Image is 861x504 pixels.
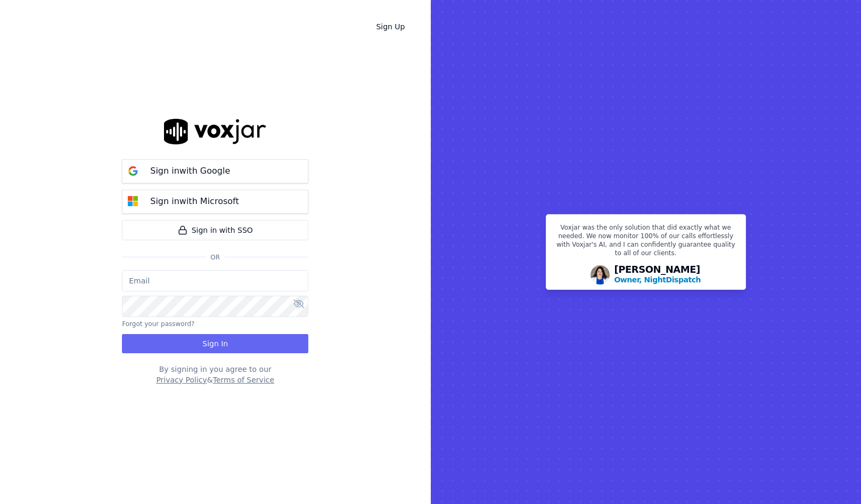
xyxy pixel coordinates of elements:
[122,220,308,240] a: Sign in with SSO
[122,190,308,214] button: Sign inwith Microsoft
[150,165,230,177] p: Sign in with Google
[367,17,413,36] a: Sign Up
[122,270,308,291] input: Email
[156,375,207,385] button: Privacy Policy
[122,191,144,212] img: microsoft Sign in button
[591,265,610,284] img: Avatar
[614,274,701,285] p: Owner, NightDispatch
[122,364,308,385] div: By signing in you agree to our &
[553,223,739,262] p: Voxjar was the only solution that did exactly what we needed. We now monitor 100% of our calls ef...
[206,253,224,262] span: Or
[213,375,274,385] button: Terms of Service
[614,265,701,285] div: [PERSON_NAME]
[122,159,308,183] button: Sign inwith Google
[150,195,239,208] p: Sign in with Microsoft
[164,119,266,144] img: logo
[122,320,194,328] button: Forgot your password?
[122,160,144,182] img: google Sign in button
[122,334,308,353] button: Sign In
